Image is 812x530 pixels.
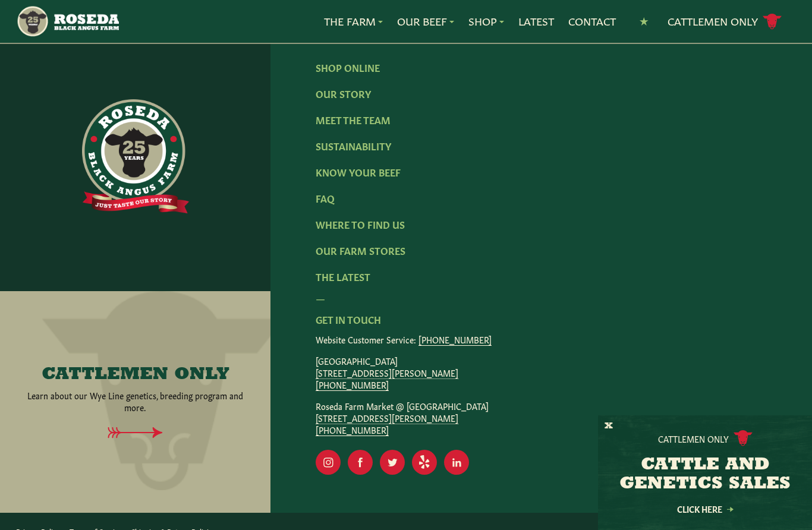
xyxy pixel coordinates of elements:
[316,87,371,100] a: Our Story
[652,505,759,513] a: Click Here
[82,99,189,213] img: https://roseda.com/wp-content/uploads/2021/06/roseda-25-full@2x.png
[658,433,729,444] p: Cattlemen Only
[668,11,782,32] a: Cattlemen Only
[324,14,383,29] a: The Farm
[444,450,469,475] a: Visit Our LinkedIn Page
[23,365,248,413] a: CATTLEMEN ONLY Learn about our Wye Line genetics, breeding program and more.
[316,355,767,390] p: [GEOGRAPHIC_DATA]
[316,191,335,204] a: FAQ
[316,244,405,257] a: Our Farm Stores
[42,365,229,384] h4: CATTLEMEN ONLY
[348,450,373,475] a: Visit Our Facebook Page
[316,139,391,152] a: Sustainability
[316,400,767,436] p: Roseda Farm Market @ [GEOGRAPHIC_DATA]
[316,217,405,231] a: Where To Find Us
[397,14,454,29] a: Our Beef
[568,14,616,29] a: Contact
[316,113,391,126] a: Meet The Team
[316,291,767,305] div: —
[316,333,767,345] p: Website Customer Service:
[316,270,370,283] a: The Latest
[605,420,613,433] button: X
[316,165,401,178] a: Know Your Beef
[23,389,248,413] p: Learn about our Wye Line genetics, breeding program and more.
[613,456,797,494] h3: CATTLE AND GENETICS SALES
[380,450,405,475] a: Visit Our Twitter Page
[316,450,341,475] a: Visit Our Instagram Page
[518,14,554,29] a: Latest
[468,14,504,29] a: Shop
[412,450,437,475] a: Visit Our Yelp Page
[316,61,380,74] a: Shop Online
[16,5,119,38] img: https://roseda.com/wp-content/uploads/2021/05/roseda-25-header.png
[734,430,753,446] img: cattle-icon.svg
